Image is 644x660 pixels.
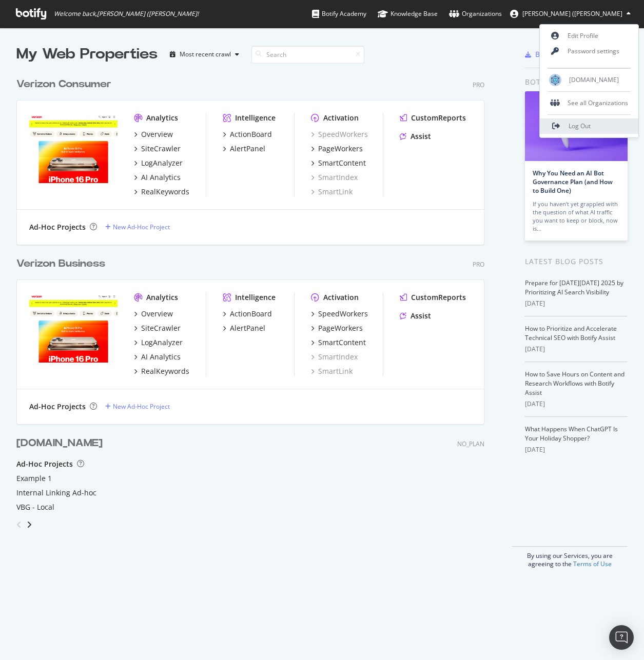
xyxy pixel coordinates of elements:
div: angle-left [12,516,26,533]
div: Analytics [146,292,178,303]
div: grid [16,65,493,568]
div: [DATE] [525,445,628,454]
div: angle-right [26,519,33,530]
div: Verizon Business [16,256,105,271]
a: SmartLink [311,366,353,376]
div: New Ad-Hoc Project [113,402,170,411]
a: Assist [400,311,431,321]
img: Verizon.com/business [29,292,118,363]
a: Verizon Consumer [16,77,115,92]
input: Search [251,46,364,64]
a: Example 1 [16,473,52,484]
a: LogAnalyzer [134,337,183,348]
div: Analytics [146,113,178,123]
a: PageWorkers [311,323,363,333]
a: Botify Chrome Plugin [525,49,608,59]
div: SmartLink [311,187,353,197]
div: SmartContent [318,158,366,168]
div: CustomReports [411,113,466,123]
div: ActionBoard [230,309,272,319]
a: PageWorkers [311,144,363,154]
div: Botify news [525,76,628,88]
a: LogAnalyzer [134,158,183,168]
div: AI Analytics [141,352,181,362]
div: AI Analytics [141,172,181,183]
div: Pro [473,81,484,89]
a: SiteCrawler [134,323,181,333]
a: Verizon Business [16,256,109,271]
a: SmartContent [311,337,366,348]
div: Organizations [449,9,502,19]
div: Knowledge Base [378,9,438,19]
div: LogAnalyzer [141,337,183,348]
div: Intelligence [235,113,276,123]
span: Log Out [569,122,591,130]
a: Why You Need an AI Bot Governance Plan (and How to Build One) [533,169,613,195]
a: AlertPanel [223,323,265,333]
div: Overview [141,309,173,319]
img: Why You Need an AI Bot Governance Plan (and How to Build One) [525,91,628,161]
div: Assist [411,311,431,321]
img: verizon.com [29,113,118,184]
div: Pro [473,260,484,269]
div: SiteCrawler [141,323,181,333]
a: AlertPanel [223,144,265,154]
a: SpeedWorkers [311,309,368,319]
a: SmartIndex [311,172,358,183]
div: NO_PLAN [457,439,484,448]
div: Ad-Hoc Projects [29,402,86,412]
div: PageWorkers [318,323,363,333]
div: RealKeywords [141,187,189,197]
div: New Ad-Hoc Project [113,223,170,231]
div: PageWorkers [318,144,363,154]
div: Ad-Hoc Projects [16,459,73,469]
div: [DATE] [525,345,628,354]
a: Password settings [540,44,638,59]
a: What Happens When ChatGPT Is Your Holiday Shopper? [525,425,618,443]
div: If you haven’t yet grappled with the question of what AI traffic you want to keep or block, now is… [533,200,620,233]
div: Verizon Consumer [16,77,111,92]
div: Open Intercom Messenger [609,625,634,650]
div: Ad-Hoc Projects [29,222,86,232]
a: New Ad-Hoc Project [105,223,170,231]
div: Botify Chrome Plugin [535,49,608,59]
a: New Ad-Hoc Project [105,402,170,411]
div: Assist [411,131,431,142]
a: AI Analytics [134,172,181,183]
div: [DATE] [525,399,628,409]
div: SpeedWorkers [318,309,368,319]
div: Overview [141,129,173,139]
button: Most recent crawl [166,46,243,63]
a: Edit Profile [540,28,638,44]
a: How to Prioritize and Accelerate Technical SEO with Botify Assist [525,324,617,342]
div: SmartContent [318,337,366,348]
a: How to Save Hours on Content and Research Workflows with Botify Assist [525,370,625,397]
a: Overview [134,129,173,139]
a: Log Out [540,118,638,134]
div: Botify Academy [312,9,366,19]
div: VBG - Local [16,502,54,512]
div: RealKeywords [141,366,189,376]
div: SiteCrawler [141,144,181,154]
span: Welcome back, [PERSON_NAME] ([PERSON_NAME] ! [54,10,199,18]
div: See all Organizations [540,95,638,111]
a: Assist [400,131,431,142]
a: SiteCrawler [134,144,181,154]
a: SpeedWorkers [311,129,368,139]
img: Verizon.com [549,74,561,86]
a: CustomReports [400,292,466,303]
div: Intelligence [235,292,276,303]
a: SmartIndex [311,352,358,362]
a: Overview [134,309,173,319]
div: [DOMAIN_NAME] [16,436,103,451]
div: Activation [323,292,359,303]
div: AlertPanel [230,144,265,154]
a: CustomReports [400,113,466,123]
a: Internal Linking Ad-hoc [16,488,96,498]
